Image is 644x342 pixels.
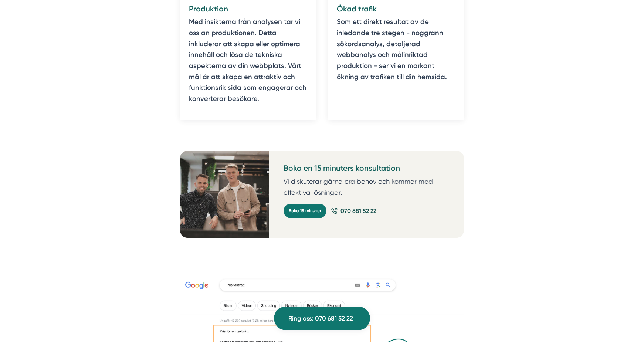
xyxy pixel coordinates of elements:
[274,307,370,330] a: Ring oss: 070 681 52 22
[189,3,307,17] h4: Produktion
[284,176,458,198] p: Vi diskuterar gärna era behov och kommer med effektiva lösningar.
[337,17,455,82] p: Som ett direkt resultat av de inledande tre stegen - noggrann sökordsanalys, detaljerad webbanaly...
[180,151,269,238] img: Personal på Smartproduktion
[288,314,353,324] span: Ring oss: 070 681 52 22
[337,3,455,17] h4: Ökad trafik
[284,204,326,218] a: Boka 15 minuter
[340,206,376,216] span: 070 681 52 22
[189,17,307,105] p: Med insikterna från analysen tar vi oss an produktionen. Detta inkluderar att skapa eller optimer...
[331,206,376,216] a: 070 681 52 22
[284,163,458,176] h4: Boka en 15 minuters konsultation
